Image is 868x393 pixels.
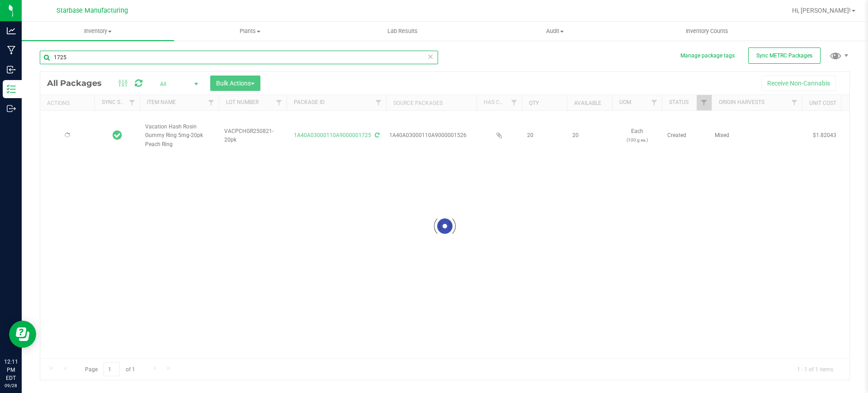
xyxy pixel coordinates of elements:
[22,22,174,41] a: Inventory
[4,382,18,389] p: 09/28
[756,52,812,59] span: Sync METRC Packages
[7,85,16,94] inline-svg: Inventory
[7,104,16,113] inline-svg: Outbound
[427,51,434,62] span: Clear
[479,27,631,35] span: Audit
[57,7,128,14] span: Starbase Manufacturing
[40,51,438,64] input: Search Package ID, Item Name, SKU, Lot or Part Number...
[175,27,326,35] span: Plants
[22,27,174,35] span: Inventory
[748,47,821,64] button: Sync METRC Packages
[7,65,16,74] inline-svg: Inbound
[375,27,430,35] span: Lab Results
[674,27,741,35] span: Inventory Counts
[792,7,851,14] span: Hi, [PERSON_NAME]!
[631,22,783,41] a: Inventory Counts
[326,22,479,41] a: Lab Results
[7,26,16,35] inline-svg: Analytics
[174,22,326,41] a: Plants
[7,46,16,55] inline-svg: Manufacturing
[4,358,18,382] p: 12:11 PM EDT
[9,321,36,348] iframe: Resource center
[680,52,735,60] button: Manage package tags
[479,22,631,41] a: Audit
